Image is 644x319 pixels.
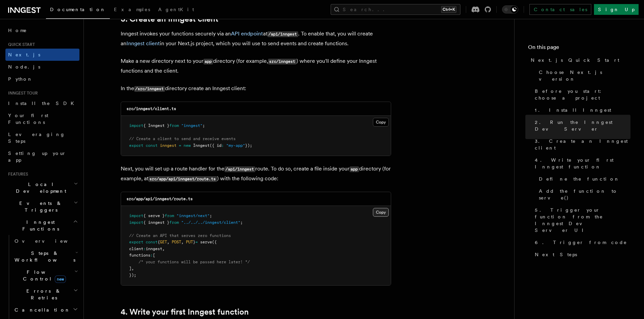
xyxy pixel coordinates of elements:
a: Examples [110,2,154,18]
p: Next, you will set up a route handler for the route. To do so, create a file inside your director... [121,164,391,184]
span: Features [5,171,28,177]
span: : [143,246,146,251]
span: { Inngest } [143,123,169,128]
span: Leveraging Steps [8,132,65,144]
span: , [162,246,165,251]
code: src/app/api/inngest/route.ts [148,176,217,182]
a: 3. Create an Inngest client [532,135,630,154]
code: /src/inngest [134,86,165,92]
span: Next Steps [535,251,577,258]
button: Events & Triggers [5,197,79,216]
a: Next.js Quick Start [528,54,630,66]
span: // Create a client to send and receive events [129,136,236,141]
a: Home [5,24,79,36]
span: Documentation [50,7,106,12]
a: Install the SDK [5,97,79,109]
span: , [167,240,169,244]
a: Leveraging Steps [5,128,79,147]
span: // Create an API that serves zero functions [129,233,231,238]
button: Steps & Workflows [12,247,79,266]
span: 1. Install Inngest [535,107,611,113]
span: 5. Trigger your function from the Inngest Dev Server UI [535,207,630,234]
span: : [221,143,224,148]
a: Setting up your app [5,147,79,166]
span: Next.js [8,52,40,57]
span: Quick start [5,42,35,47]
span: Steps & Workflows [12,250,75,263]
a: Inngest client [126,40,160,47]
a: Documentation [46,2,110,19]
a: API endpoint [231,30,263,37]
button: Flow Controlnew [12,266,79,285]
h4: On this page [528,43,630,54]
span: Next.js Quick Start [531,57,619,63]
a: Before you start: choose a project [532,85,630,104]
span: Choose Next.js version [539,69,630,82]
code: src/inngest [268,59,296,64]
span: "inngest" [181,123,202,128]
span: Install the SDK [8,101,78,106]
span: GET [160,240,167,244]
span: from [169,123,179,128]
span: 6. Trigger from code [535,239,627,246]
a: Python [5,73,79,85]
span: 3. Create an Inngest client [535,138,630,151]
a: 6. Trigger from code [532,236,630,248]
a: AgentKit [154,2,198,18]
span: export [129,240,143,244]
code: app [350,166,359,172]
span: "my-app" [226,143,245,148]
span: serve [200,240,212,244]
span: Define the function [539,176,620,182]
span: [ [153,253,155,258]
a: Next.js [5,49,79,61]
span: from [165,213,174,218]
span: ({ id [210,143,221,148]
span: POST [172,240,181,244]
code: /api/inngest [267,31,298,37]
span: inngest [146,246,162,251]
a: Overview [12,235,79,247]
span: "inngest/next" [176,213,210,218]
button: Copy [373,208,389,217]
p: Make a new directory next to your directory (for example, ) where you'll define your Inngest func... [121,56,391,76]
span: /* your functions will be passed here later! */ [139,260,250,264]
a: Define the function [536,173,630,185]
span: inngest [160,143,176,148]
span: Python [8,76,33,82]
a: Contact sales [529,4,591,15]
button: Search...Ctrl+K [331,4,460,15]
button: Cancellation [12,304,79,316]
span: client [129,246,143,251]
span: Errors & Retries [12,288,73,301]
span: Before you start: choose a project [535,88,630,101]
span: Node.js [8,64,40,70]
span: { [158,240,160,244]
button: Inngest Functions [5,216,79,235]
span: 2. Run the Inngest Dev Server [535,119,630,132]
span: const [146,143,158,148]
code: src/inngest/client.ts [126,106,176,111]
span: { serve } [143,213,165,218]
a: 4. Write your first Inngest function [532,154,630,173]
span: } [193,240,195,244]
span: { inngest } [143,220,169,225]
span: import [129,213,143,218]
span: import [129,123,143,128]
span: ({ [212,240,217,244]
a: Add the function to serve() [536,185,630,204]
span: Inngest [193,143,210,148]
span: Home [8,27,27,34]
code: src/app/api/inngest/route.ts [126,196,193,201]
span: from [169,220,179,225]
span: = [195,240,198,244]
span: export [129,143,143,148]
a: Sign Up [594,4,639,15]
a: Choose Next.js version [536,66,630,85]
p: Inngest invokes your functions securely via an at . To enable that, you will create an in your Ne... [121,29,391,48]
span: = [179,143,181,148]
span: new [184,143,191,148]
button: Toggle dark mode [502,5,518,14]
a: Next Steps [532,248,630,261]
span: AgentKit [158,7,194,12]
